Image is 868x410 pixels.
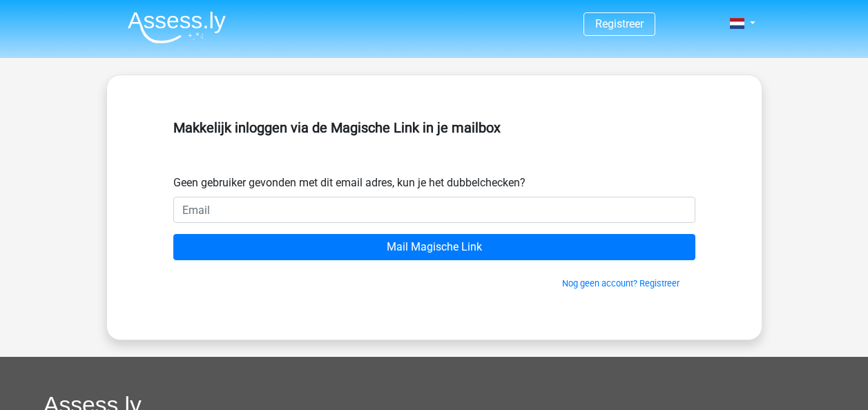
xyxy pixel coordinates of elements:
h5: Makkelijk inloggen via de Magische Link in je mailbox [173,119,695,136]
div: Geen gebruiker gevonden met dit email adres, kun je het dubbelchecken? [173,175,695,191]
img: Assessly [128,11,226,43]
input: Mail Magische Link [173,234,695,260]
input: Email [173,197,695,223]
a: Nog geen account? Registreer [562,278,679,289]
a: Registreer [595,17,644,30]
